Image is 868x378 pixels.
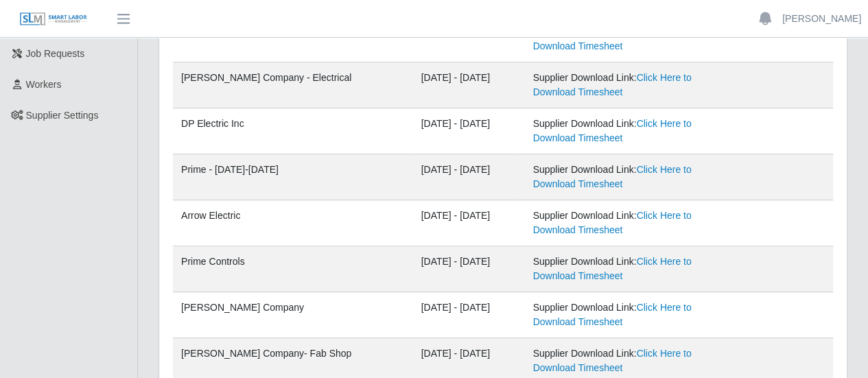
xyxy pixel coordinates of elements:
[532,346,714,375] div: Supplier Download Link:
[532,302,691,327] a: Click Here to Download Timesheet
[532,163,714,191] div: Supplier Download Link:
[412,16,514,62] td: [DATE] - [DATE]
[412,62,514,108] td: [DATE] - [DATE]
[532,164,691,189] a: Click Here to Download Timesheet
[532,118,691,143] a: Click Here to Download Timesheet
[532,210,691,235] a: Click Here to Download Timesheet
[173,246,412,292] td: Prime Controls
[532,348,691,373] a: Click Here to Download Timesheet
[26,110,99,121] span: Supplier Settings
[532,256,691,281] a: Click Here to Download Timesheet
[173,62,412,108] td: [PERSON_NAME] Company - Electrical
[532,72,691,97] a: Click Here to Download Timesheet
[412,108,514,154] td: [DATE] - [DATE]
[173,16,412,62] td: [PERSON_NAME] Company- Fab Shop
[532,255,714,283] div: Supplier Download Link:
[412,292,514,338] td: [DATE] - [DATE]
[412,246,514,292] td: [DATE] - [DATE]
[782,12,861,26] a: [PERSON_NAME]
[26,79,62,90] span: Workers
[19,12,88,27] img: SLM Logo
[26,48,85,59] span: Job Requests
[412,200,514,246] td: [DATE] - [DATE]
[173,292,412,338] td: [PERSON_NAME] Company
[412,154,514,200] td: [DATE] - [DATE]
[173,154,412,200] td: Prime - [DATE]-[DATE]
[532,117,714,145] div: Supplier Download Link:
[532,25,714,54] div: Supplier Download Link:
[173,200,412,246] td: Arrow Electric
[532,300,714,329] div: Supplier Download Link:
[173,108,412,154] td: DP Electric Inc
[532,209,714,237] div: Supplier Download Link:
[532,71,714,99] div: Supplier Download Link:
